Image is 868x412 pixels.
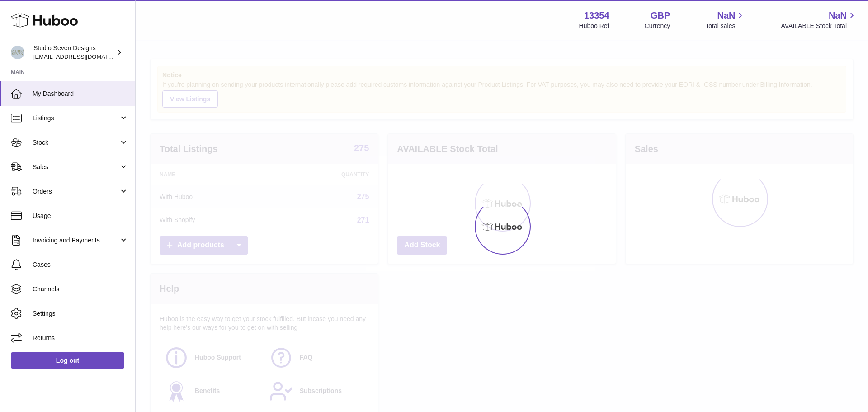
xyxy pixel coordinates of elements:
[705,9,745,30] a: NaN Total sales
[651,9,670,22] strong: GBP
[33,138,119,147] span: Stock
[781,9,857,30] a: NaN AVAILABLE Stock Total
[33,334,128,342] span: Returns
[705,22,745,30] span: Total sales
[33,163,119,171] span: Sales
[781,22,857,30] span: AVAILABLE Stock Total
[829,9,847,22] span: NaN
[33,212,128,220] span: Usage
[33,236,119,245] span: Invoicing and Payments
[11,352,124,369] a: Log out
[584,9,609,22] strong: 13354
[33,90,128,98] span: My Dashboard
[33,260,128,269] span: Cases
[33,44,115,61] div: Studio Seven Designs
[33,53,133,60] span: [EMAIL_ADDRESS][DOMAIN_NAME]
[717,9,735,22] span: NaN
[33,285,128,294] span: Channels
[579,22,609,30] div: Huboo Ref
[11,46,24,59] img: internalAdmin-13354@internal.huboo.com
[33,309,128,318] span: Settings
[33,114,119,123] span: Listings
[645,22,670,30] div: Currency
[33,187,119,196] span: Orders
